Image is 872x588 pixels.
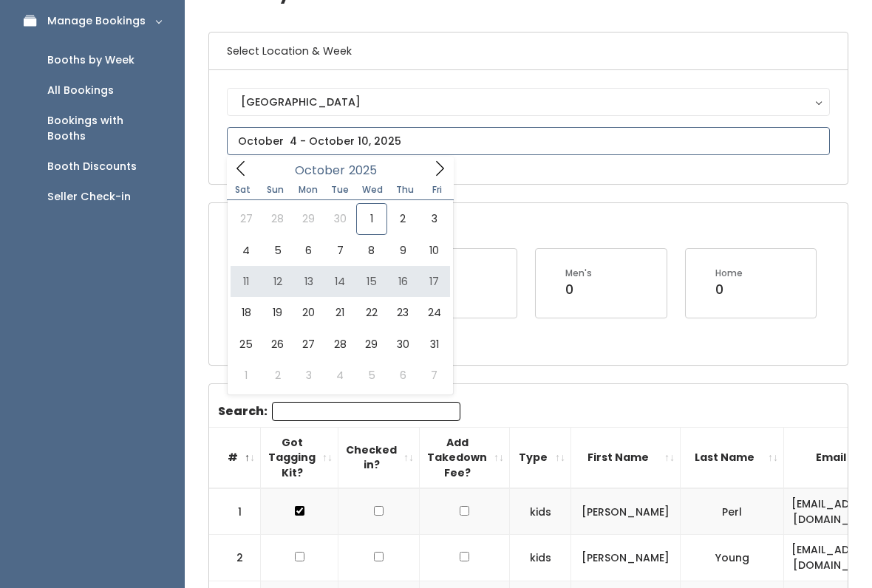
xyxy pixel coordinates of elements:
[231,203,262,234] span: September 27, 2025
[356,185,389,194] span: Wed
[293,266,324,297] span: October 13, 2025
[47,13,146,29] div: Manage Bookings
[387,329,418,360] span: October 30, 2025
[421,185,454,194] span: Fri
[387,235,418,266] span: October 9, 2025
[418,235,449,266] span: October 10, 2025
[571,488,681,535] td: [PERSON_NAME]
[262,329,293,360] span: October 26, 2025
[261,427,338,488] th: Got Tagging Kit?: activate to sort column ascending
[681,535,784,581] td: Young
[262,203,293,234] span: September 28, 2025
[227,88,830,116] button: [GEOGRAPHIC_DATA]
[510,427,571,488] th: Type: activate to sort column ascending
[262,297,293,328] span: October 19, 2025
[209,535,261,581] td: 2
[571,427,681,488] th: First Name: activate to sort column ascending
[262,266,293,297] span: October 12, 2025
[218,402,460,421] label: Search:
[227,185,259,194] span: Sat
[293,329,324,360] span: October 27, 2025
[387,360,418,391] span: November 6, 2025
[324,203,355,234] span: September 30, 2025
[715,267,743,280] div: Home
[510,488,571,535] td: kids
[715,280,743,299] div: 0
[356,360,387,391] span: November 5, 2025
[571,535,681,581] td: [PERSON_NAME]
[418,297,449,328] span: October 24, 2025
[295,165,345,177] span: October
[47,52,134,68] div: Booths by Week
[209,33,848,70] h6: Select Location & Week
[293,360,324,391] span: November 3, 2025
[356,235,387,266] span: October 8, 2025
[227,127,830,155] input: October 4 - October 10, 2025
[681,488,784,535] td: Perl
[345,161,389,180] input: Year
[262,360,293,391] span: November 2, 2025
[262,235,293,266] span: October 5, 2025
[293,297,324,328] span: October 20, 2025
[231,266,262,297] span: October 11, 2025
[293,203,324,234] span: September 29, 2025
[231,360,262,391] span: November 1, 2025
[356,203,387,234] span: October 1, 2025
[418,203,449,234] span: October 3, 2025
[356,297,387,328] span: October 22, 2025
[209,427,261,488] th: #: activate to sort column descending
[356,266,387,297] span: October 15, 2025
[338,427,420,488] th: Checked in?: activate to sort column ascending
[324,185,356,194] span: Tue
[387,266,418,297] span: October 16, 2025
[565,267,592,280] div: Men's
[565,280,592,299] div: 0
[47,113,161,144] div: Bookings with Booths
[231,235,262,266] span: October 4, 2025
[231,297,262,328] span: October 18, 2025
[389,185,421,194] span: Thu
[387,203,418,234] span: October 2, 2025
[681,427,784,488] th: Last Name: activate to sort column ascending
[418,266,449,297] span: October 17, 2025
[293,235,324,266] span: October 6, 2025
[324,329,355,360] span: October 28, 2025
[272,402,460,421] input: Search:
[324,297,355,328] span: October 21, 2025
[47,83,114,98] div: All Bookings
[209,488,261,535] td: 1
[387,297,418,328] span: October 23, 2025
[418,360,449,391] span: November 7, 2025
[241,94,816,110] div: [GEOGRAPHIC_DATA]
[324,235,355,266] span: October 7, 2025
[510,535,571,581] td: kids
[356,329,387,360] span: October 29, 2025
[324,266,355,297] span: October 14, 2025
[259,185,292,194] span: Sun
[47,189,131,205] div: Seller Check-in
[418,329,449,360] span: October 31, 2025
[292,185,324,194] span: Mon
[324,360,355,391] span: November 4, 2025
[231,329,262,360] span: October 25, 2025
[47,159,137,174] div: Booth Discounts
[420,427,510,488] th: Add Takedown Fee?: activate to sort column ascending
